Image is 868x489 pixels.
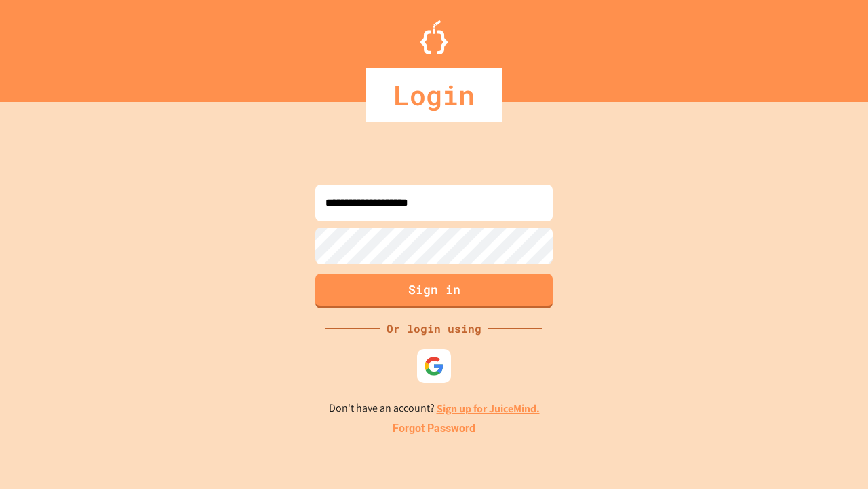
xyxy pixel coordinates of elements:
div: Login [366,68,502,122]
img: Logo.svg [420,20,448,54]
p: Don't have an account? [329,400,540,417]
img: google-icon.svg [424,356,444,376]
button: Sign in [315,274,553,308]
a: Sign up for JuiceMind. [437,401,540,416]
div: Or login using [380,321,488,337]
a: Forgot Password [393,420,475,437]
